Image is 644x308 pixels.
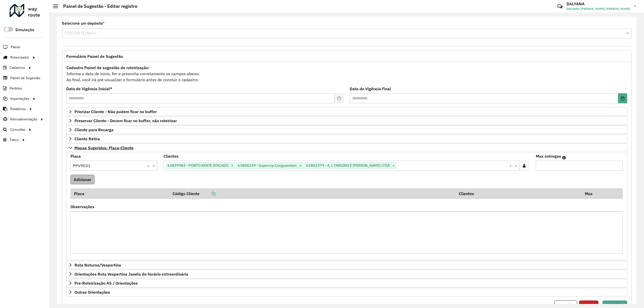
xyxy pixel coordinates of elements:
[582,303,595,308] span: Excluir
[70,204,94,210] label: Observações
[66,65,149,70] strong: Cadastro Painel de sugestão de roteirização:
[74,137,100,141] span: Cliente Retira
[10,106,26,112] span: Relatórios
[236,162,298,168] span: 63800249 - Supercop Canguaretam
[70,175,95,184] button: Adicionar
[74,263,121,267] span: Rota Noturna/Vespertina
[70,153,81,159] label: Placa
[10,127,25,132] span: Consultas
[169,188,455,199] th: Código Cliente
[70,188,169,199] th: Placa
[66,270,627,278] a: Orientações Rota Vespertina Janela de horário extraordinária
[305,162,391,168] span: 63802379 - A. L TARGINO E [PERSON_NAME] LTDA
[66,86,112,92] label: Data de Vigência Inicial
[66,64,627,83] div: Informe a data de inicio, fim e preencha corretamente os campos abaixo. Ao final, você irá pré-vi...
[66,107,627,116] a: Priorizar Cliente - Não podem ficar no buffer
[62,20,104,26] label: Selecione um depósito
[298,163,303,169] span: ×
[164,153,179,159] label: Clientes
[618,93,627,103] button: Choose Date
[66,279,627,287] a: Pre-Roteirização AS / Orientações
[10,75,40,81] span: Painel de Sugestão
[15,27,34,33] label: Simulação
[166,162,230,168] span: 63839983 - PONTO KENTE ATACADO
[66,116,627,125] a: Preservar Cliente - Devem ficar no buffer, não roteirizar
[66,288,627,296] a: Outras Orientações
[536,153,561,159] label: Max entregas
[66,152,627,260] div: Mapas Sugeridos: Placa-Cliente
[74,110,157,114] span: Priorizar Cliente - Não podem ficar no buffer
[581,188,601,199] th: Max
[509,163,513,169] span: Clear all
[10,96,29,101] span: Importações
[10,65,25,70] span: Cadastros
[74,272,188,276] span: Orientações Rota Vespertina Janela de horário extraordinária
[230,163,235,169] span: ×
[567,7,630,11] span: DALYANA [PERSON_NAME] [PERSON_NAME]
[66,144,627,152] a: Mapas Sugeridos: Placa-Cliente
[10,117,37,122] span: Retroalimentação
[350,86,391,92] label: Data de Vigência Final
[391,163,396,169] span: ×
[66,261,627,269] a: Rota Noturna/Vespertina
[10,55,29,60] span: Roteirizador
[66,125,627,134] a: Cliente para Recarga
[606,303,624,308] span: Visualizar
[74,119,177,123] span: Preservar Cliente - Devem ficar no buffer, não roteirizar
[557,303,574,308] span: Cancelar
[199,191,216,196] a: Copiar
[567,2,630,6] h3: DALYANA
[74,128,113,132] span: Cliente para Recarga
[10,86,22,91] span: Pedidos
[10,137,19,143] span: Tático
[66,54,123,58] span: Formulário Painel de Sugestão
[455,188,581,199] th: Clientes
[147,163,151,169] span: Clear all
[562,156,566,160] em: Máximo de clientes que serão colocados na mesma rota com os clientes informados
[74,146,134,150] span: Mapas Sugeridos: Placa-Cliente
[74,281,138,285] span: Pre-Roteirização AS / Orientações
[554,1,565,12] a: Contato Rápido
[66,135,627,143] a: Cliente Retira
[58,4,137,9] h2: Painel de Sugestão - Editar registro
[11,45,20,50] span: Painel
[74,290,110,294] span: Outras Orientações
